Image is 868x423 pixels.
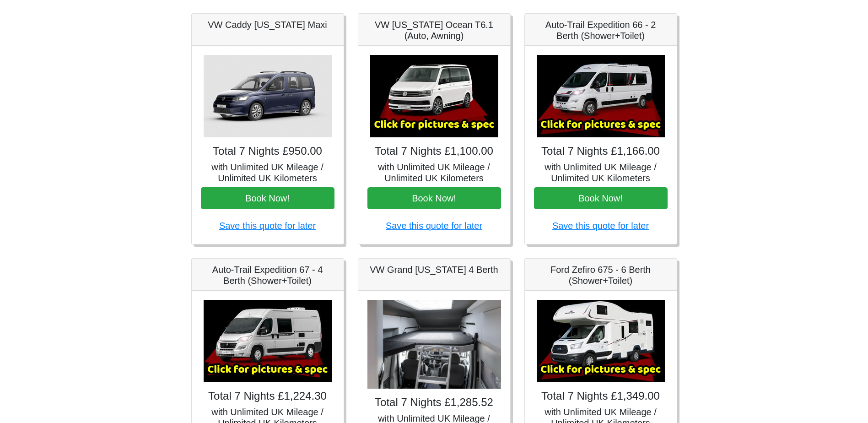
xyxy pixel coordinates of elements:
a: Save this quote for later [386,221,482,231]
h5: VW Grand [US_STATE] 4 Berth [367,264,501,275]
img: VW Caddy California Maxi [204,55,332,137]
img: Ford Zefiro 675 - 6 Berth (Shower+Toilet) [537,300,665,382]
h5: with Unlimited UK Mileage / Unlimited UK Kilometers [367,162,501,184]
h5: Ford Zefiro 675 - 6 Berth (Shower+Toilet) [534,264,668,286]
h4: Total 7 Nights £1,285.52 [367,396,501,409]
img: Auto-Trail Expedition 66 - 2 Berth (Shower+Toilet) [537,55,665,137]
img: Auto-Trail Expedition 67 - 4 Berth (Shower+Toilet) [204,300,332,382]
h4: Total 7 Nights £1,349.00 [534,390,668,403]
a: Save this quote for later [552,221,649,231]
img: VW California Ocean T6.1 (Auto, Awning) [370,55,498,137]
a: Save this quote for later [219,221,316,231]
h5: with Unlimited UK Mileage / Unlimited UK Kilometers [201,162,334,184]
h4: Total 7 Nights £1,224.30 [201,390,334,403]
h5: VW [US_STATE] Ocean T6.1 (Auto, Awning) [367,19,501,41]
img: VW Grand California 4 Berth [367,300,501,389]
h5: Auto-Trail Expedition 67 - 4 Berth (Shower+Toilet) [201,264,334,286]
button: Book Now! [534,187,668,209]
h5: with Unlimited UK Mileage / Unlimited UK Kilometers [534,162,668,184]
h5: Auto-Trail Expedition 66 - 2 Berth (Shower+Toilet) [534,19,668,41]
button: Book Now! [201,187,334,209]
button: Book Now! [367,187,501,209]
h4: Total 7 Nights £1,100.00 [367,145,501,158]
h4: Total 7 Nights £950.00 [201,145,334,158]
h5: VW Caddy [US_STATE] Maxi [201,19,334,30]
h4: Total 7 Nights £1,166.00 [534,145,668,158]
